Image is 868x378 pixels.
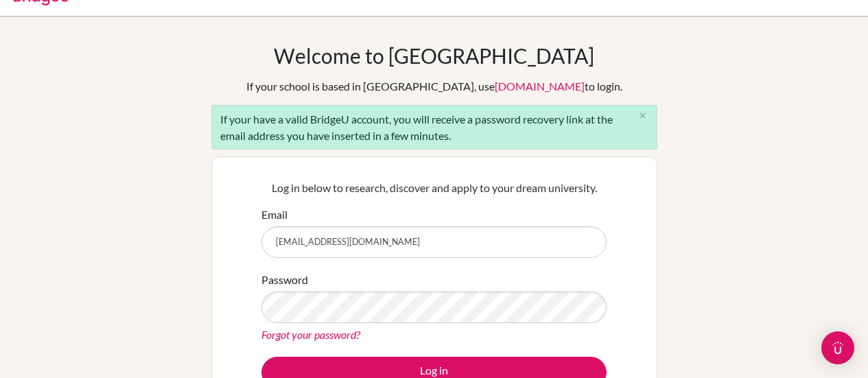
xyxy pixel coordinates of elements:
[821,331,854,364] div: Open Intercom Messenger
[246,78,622,95] div: If your school is based in [GEOGRAPHIC_DATA], use to login.
[211,105,657,150] div: If your have a valid BridgeU account, you will receive a password recovery link at the email addr...
[274,43,594,68] h1: Welcome to [GEOGRAPHIC_DATA]
[629,106,657,126] button: Close
[261,206,288,223] label: Email
[495,80,585,93] a: [DOMAIN_NAME]
[261,328,360,341] a: Forgot your password?
[637,110,648,121] i: close
[261,272,308,288] label: Password
[261,180,607,196] p: Log in below to research, discover and apply to your dream university.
